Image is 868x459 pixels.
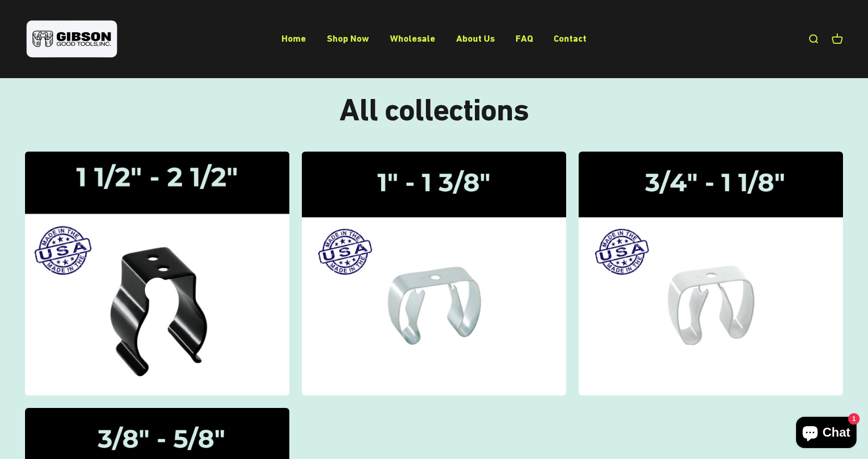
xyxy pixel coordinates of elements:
img: Gripper Clips | 3/4" - 1 1/8" [579,152,843,395]
h1: All collections [25,92,843,127]
a: Wholesale [390,33,435,44]
img: Gripper Clips | 1" - 1 3/8" [302,152,566,395]
a: Contact [554,33,586,44]
img: Gibson gripper clips one and a half inch to two and a half inches [17,144,297,403]
inbox-online-store-chat: Shopify online store chat [793,417,860,451]
a: Gibson gripper clips one and a half inch to two and a half inches [25,152,289,395]
a: Home [282,33,306,44]
a: Shop Now [327,33,369,44]
a: FAQ [516,33,533,44]
a: About Us [456,33,495,44]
